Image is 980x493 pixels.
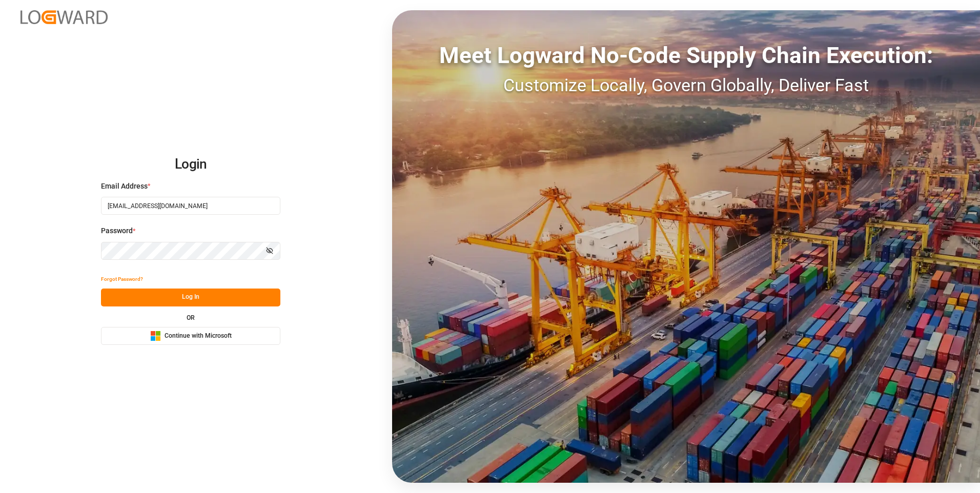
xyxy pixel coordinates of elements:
[187,315,195,321] small: OR
[392,72,980,98] div: Customize Locally, Govern Globally, Deliver Fast
[101,181,148,192] span: Email Address
[165,332,232,341] span: Continue with Microsoft
[101,327,280,345] button: Continue with Microsoft
[101,148,280,181] h2: Login
[101,225,133,236] span: Password
[101,197,280,215] input: Enter your email
[392,38,980,72] div: Meet Logward No-Code Supply Chain Execution:
[101,289,280,306] button: Log In
[21,10,108,24] img: Logward_new_orange.png
[101,271,143,289] button: Forgot Password?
